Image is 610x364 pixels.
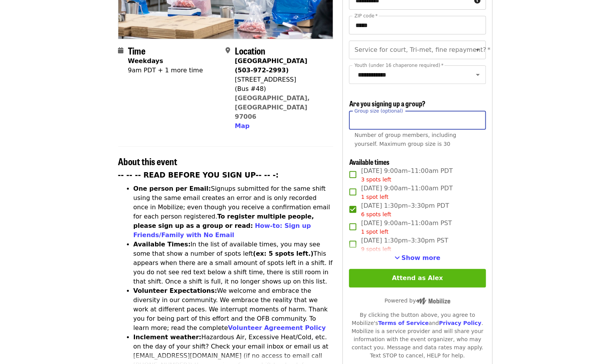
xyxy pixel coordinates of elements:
[235,75,327,84] div: [STREET_ADDRESS]
[349,98,425,108] span: Are you signing up a group?
[133,287,217,294] strong: Volunteer Expectations:
[395,253,441,263] button: See more timeslots
[361,211,391,217] span: 6 spots left
[235,94,310,120] a: [GEOGRAPHIC_DATA], [GEOGRAPHIC_DATA] 97006
[133,333,202,341] strong: Inclement weather:
[235,122,249,130] span: Map
[133,222,311,239] a: How-to: Sign up Friends/Family with No Email
[228,324,326,332] a: Volunteer Agreement Policy
[439,320,481,326] a: Privacy Policy
[361,229,388,235] span: 1 spot left
[361,236,448,253] span: [DATE] 1:30pm–3:30pm PST
[133,213,314,229] strong: To register multiple people, please sign up as a group or read:
[354,108,403,113] span: Group size (optional)
[472,69,483,80] button: Open
[472,44,483,55] button: Open
[349,157,389,167] span: Available times
[133,184,333,240] li: Signups submitted for the same shift using the same email creates an error and is only recorded o...
[118,171,279,179] strong: -- -- -- READ BEFORE YOU SIGN UP-- -- -:
[118,47,123,54] i: calendar icon
[128,66,203,75] div: 9am PDT + 1 more time
[361,166,453,184] span: [DATE] 9:00am–11:00am PDT
[133,240,333,286] li: In the list of available times, you may see some that show a number of spots left This appears wh...
[361,176,391,183] span: 3 spots left
[361,219,452,236] span: [DATE] 9:00am–11:00am PST
[378,320,429,326] a: Terms of Service
[253,250,313,257] strong: (ex: 5 spots left.)
[354,132,456,147] span: Number of group members, including yourself. Maximum group size is 30
[349,269,485,287] button: Attend as Alex
[416,297,450,304] img: Powered by Mobilize
[235,84,327,94] div: (Bus #48)
[361,194,388,200] span: 1 spot left
[128,57,163,65] strong: Weekdays
[235,44,265,57] span: Location
[361,201,449,219] span: [DATE] 1:30pm–3:30pm PDT
[354,14,378,18] label: ZIP code
[235,57,307,74] strong: [GEOGRAPHIC_DATA] (503-972-2993)
[128,44,145,57] span: Time
[133,286,333,333] li: We welcome and embrace the diversity in our community. We embrace the reality that we work at dif...
[349,16,485,34] input: ZIP code
[354,63,443,68] label: Youth (under 16 chaperone required)
[402,254,441,261] span: Show more
[361,246,391,252] span: 9 spots left
[118,154,177,168] span: About this event
[349,311,485,360] div: By clicking the button above, you agree to Mobilize's and . Mobilize is a service provider and wi...
[226,47,230,54] i: map-marker-alt icon
[349,111,485,130] input: [object Object]
[235,121,249,131] button: Map
[133,241,191,248] strong: Available Times:
[384,297,450,304] span: Powered by
[361,184,453,201] span: [DATE] 9:00am–11:00am PDT
[133,185,211,192] strong: One person per Email:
